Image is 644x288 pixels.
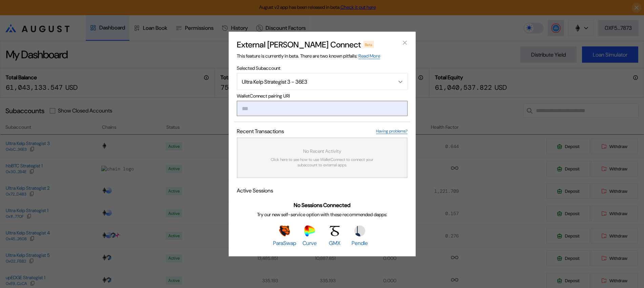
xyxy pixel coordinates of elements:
img: ParaSwap [279,225,290,236]
a: Read More [358,53,380,59]
span: WalletConnect pairing URI [237,93,408,99]
span: GMX [329,239,340,246]
a: ParaSwapParaSwap [273,225,296,246]
span: This feature is currently in beta. There are two known pitfalls: [237,53,380,59]
span: Click here to see how to use WalletConnect to connect your subaccount to external apps. [264,157,380,168]
span: No Sessions Connected [294,201,351,208]
a: PendlePendle [348,225,371,246]
span: Pendle [352,239,368,246]
span: No Recent Activity [303,148,341,154]
a: No Recent ActivityClick here to see how to use WalletConnect to connect your subaccount to extern... [237,138,408,178]
a: CurveCurve [298,225,321,246]
a: GMXGMX [323,225,346,246]
div: Beta [363,41,374,48]
div: Ultra Kelp Strategist 3 - 36E3 [242,78,385,85]
span: Selected Subaccount [237,65,408,71]
a: Having problems? [376,128,408,134]
img: Curve [304,225,315,236]
span: Try our new self-service option with these recommended dapps: [257,211,387,217]
button: Open menu [237,73,408,90]
img: GMX [329,225,340,236]
img: Pendle [354,225,365,236]
span: Curve [303,239,317,246]
h2: External [PERSON_NAME] Connect [237,39,361,50]
span: Active Sessions [237,187,273,194]
button: close modal [399,37,410,48]
span: ParaSwap [273,239,296,246]
span: Recent Transactions [237,128,284,135]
